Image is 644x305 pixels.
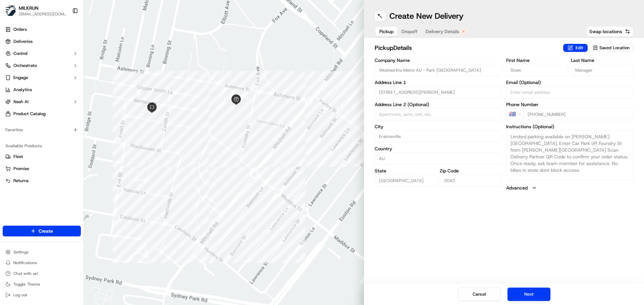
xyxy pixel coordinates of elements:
a: Product Catalog [3,108,81,119]
a: Analytics [3,84,81,95]
label: Advanced [506,184,528,191]
label: Phone Number [506,102,634,107]
button: Returns [3,175,81,186]
span: Swap locations [589,28,622,35]
h1: Create New Delivery [389,11,464,21]
a: Returns [5,178,78,184]
span: Log out [13,292,27,298]
button: Chat with us! [3,269,81,278]
input: Enter first name [506,64,569,76]
img: MILKRUN [5,5,16,16]
label: Address Line 2 (Optional) [375,102,502,107]
span: Engage [13,75,28,81]
span: Saved Location [599,45,630,51]
span: Promise [13,166,29,172]
span: Orders [13,26,27,32]
a: Deliveries [3,36,81,47]
input: Enter phone number [523,108,634,120]
button: Settings [3,247,81,257]
span: Toggle Theme [13,282,40,287]
span: Orchestrate [13,63,37,69]
button: Saved Location [589,43,633,53]
input: Enter zip code [440,174,502,186]
button: Orchestrate [3,60,81,71]
span: Delivery Details [426,28,459,35]
div: Favorites [3,125,81,135]
label: Company Name [375,58,502,63]
label: State [375,168,437,173]
input: Enter company name [375,64,502,76]
span: Settings [13,249,29,255]
a: Fleet [5,154,78,160]
button: Next [507,288,550,301]
button: Edit [563,44,588,52]
div: Available Products [3,141,81,151]
button: [EMAIL_ADDRESS][DOMAIN_NAME] [19,11,67,17]
button: Engage [3,72,81,83]
span: Returns [13,178,29,184]
textarea: Limited parking available on [PERSON_NAME][GEOGRAPHIC_DATA]. Enter Car Park off Foundry St from [... [506,130,634,180]
input: Enter last name [571,64,633,76]
button: Cancel [458,288,501,301]
button: Advanced [506,184,634,191]
button: Fleet [3,151,81,162]
button: Create [3,226,81,236]
input: Enter address [375,86,502,98]
label: Email (Optional) [506,80,634,85]
span: Create [39,228,53,234]
label: Instructions (Optional) [506,124,634,129]
button: Notifications [3,258,81,268]
span: Deliveries [13,39,33,45]
span: Nash AI [13,99,29,105]
label: Zip Code [440,168,502,173]
span: Pickup [379,28,393,35]
label: Country [375,146,502,151]
input: Enter email address [506,86,634,98]
input: Enter country [375,152,502,164]
button: MILKRUN [19,5,39,11]
input: Enter city [375,130,502,142]
span: Dropoff [401,28,418,35]
input: Enter state [375,174,437,186]
a: Promise [5,166,78,172]
span: Fleet [13,154,23,160]
input: Apartment, suite, unit, etc. [375,108,502,120]
h2: pickup Details [375,43,559,53]
label: Last Name [571,58,633,63]
button: Control [3,48,81,59]
span: Analytics [13,87,32,93]
span: Chat with us! [13,271,38,276]
button: Toggle Theme [3,280,81,289]
button: MILKRUNMILKRUN[EMAIL_ADDRESS][DOMAIN_NAME] [3,3,69,19]
button: Log out [3,290,81,300]
span: Notifications [13,260,37,265]
a: Orders [3,24,81,35]
span: Control [13,51,28,57]
label: Address Line 1 [375,80,502,85]
label: City [375,124,502,129]
button: Swap locations [586,26,633,37]
span: Product Catalog [13,111,46,117]
label: First Name [506,58,569,63]
button: Promise [3,163,81,174]
button: Nash AI [3,96,81,107]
